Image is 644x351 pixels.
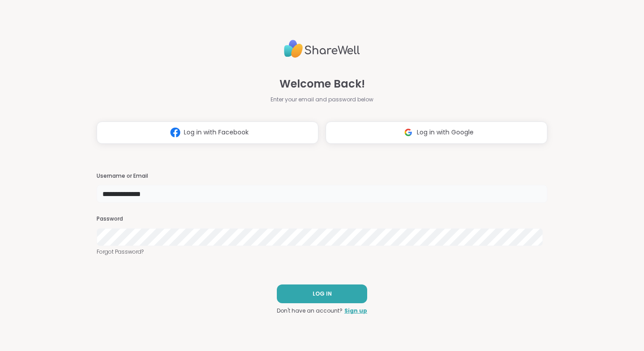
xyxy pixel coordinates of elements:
[344,307,367,315] a: Sign up
[97,121,318,144] button: Log in with Facebook
[417,128,474,137] span: Log in with Google
[400,124,417,141] img: ShareWell Logomark
[277,284,367,303] button: LOG IN
[97,248,547,256] a: Forgot Password?
[184,128,249,137] span: Log in with Facebook
[280,76,365,92] span: Welcome Back!
[167,124,184,141] img: ShareWell Logomark
[277,307,343,315] span: Don't have an account?
[326,121,547,144] button: Log in with Google
[97,215,547,223] h3: Password
[271,96,373,104] span: Enter your email and password below
[284,36,360,62] img: ShareWell Logo
[313,290,332,298] span: LOG IN
[97,172,547,180] h3: Username or Email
